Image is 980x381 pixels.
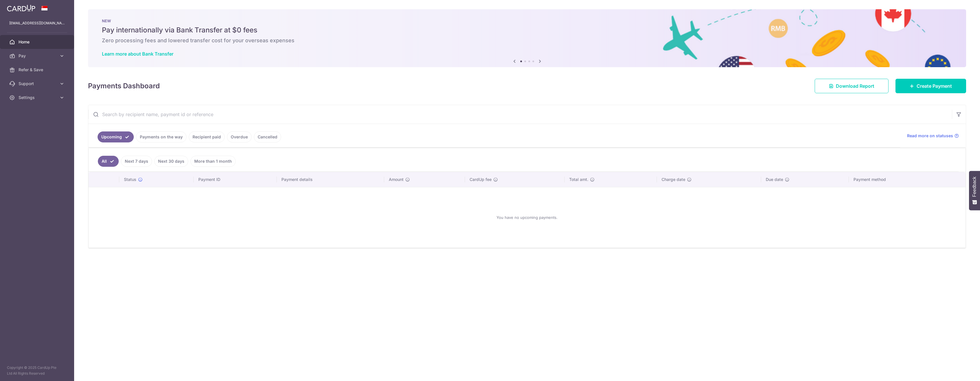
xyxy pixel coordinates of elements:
span: Home [19,39,57,45]
span: Support [19,81,57,87]
span: Pay [19,53,57,59]
span: Total amt. [569,177,588,182]
span: Amount [389,177,404,182]
a: Create Payment [895,79,966,93]
a: Recipient paid [189,131,225,142]
img: Bank transfer banner [88,9,966,67]
img: CardUp [7,5,35,12]
a: Overdue [227,131,252,142]
a: More than 1 month [190,156,236,167]
span: Status [124,177,136,182]
p: [EMAIL_ADDRESS][DOMAIN_NAME] [9,20,65,26]
span: Charge date [662,177,685,182]
input: Search by recipient name, payment id or reference [88,105,952,124]
h6: Zero processing fees and lowered transfer cost for your overseas expenses [102,37,952,44]
th: Payment details [277,172,384,187]
a: Cancelled [254,131,281,142]
span: Read more on statuses [907,133,953,139]
a: Next 30 days [154,156,188,167]
a: Payments on the way [136,131,186,142]
span: Due date [766,177,783,182]
span: Settings [19,95,57,100]
h4: Payments Dashboard [88,81,160,91]
h5: Pay internationally via Bank Transfer at $0 fees [102,25,952,35]
a: Download Report [815,79,889,93]
a: Read more on statuses [907,133,959,139]
a: Learn more about Bank Transfer [102,51,173,57]
span: CardUp fee [470,177,492,182]
th: Payment ID [194,172,276,187]
span: Refer & Save [19,67,57,73]
a: Next 7 days [121,156,152,167]
th: Payment method [849,172,966,187]
span: Create Payment [917,83,952,89]
span: Feedback [972,177,977,197]
a: Upcoming [98,131,134,142]
span: Download Report [836,83,874,89]
p: NEW [102,19,952,23]
a: All [98,156,119,167]
div: You have no upcoming payments. [96,192,959,243]
button: Feedback - Show survey [969,171,980,210]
